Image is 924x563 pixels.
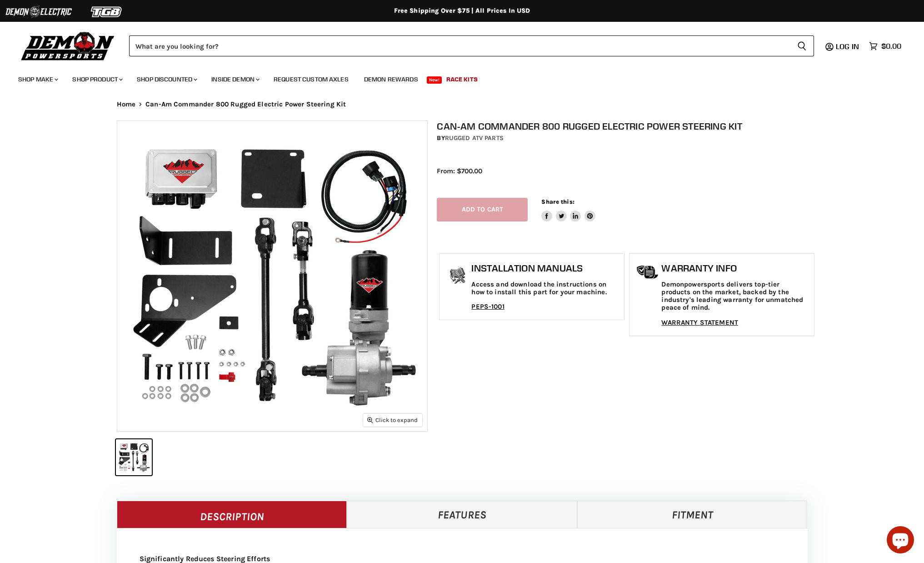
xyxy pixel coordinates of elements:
button: Click to expand [363,414,422,426]
aside: Share this: [541,198,595,222]
nav: Breadcrumbs [99,101,826,108]
img: Demon Electric Logo 2 [5,3,73,20]
h1: Installation Manuals [471,263,619,274]
form: Product [129,35,814,56]
img: warranty-icon.png [636,265,659,279]
a: Demon Rewards [357,70,425,89]
ul: Main menu [11,66,899,89]
p: Access and download the instructions on how to install this part for your machine. [471,281,619,297]
p: Demonpowersports delivers top-tier products on the market, backed by the industry's leading warra... [661,281,809,312]
inbox-online-store-chat: Shopify online store chat [884,526,917,556]
img: install_manual-icon.png [446,265,469,288]
span: Can-Am Commander 800 Rugged Electric Power Steering Kit [145,101,346,108]
a: PEPS-1001 [471,302,504,311]
input: Search [129,35,790,56]
h1: Can-Am Commander 800 Rugged Electric Power Steering Kit [437,121,817,132]
span: New! [427,76,442,84]
span: From: $700.00 [437,167,482,175]
span: $0.00 [881,42,901,50]
a: WARRANTY STATEMENT [661,318,738,327]
a: Log in [832,42,864,50]
a: Race Kits [440,70,484,89]
span: Share this: [541,198,574,205]
img: IMAGE [117,121,427,431]
a: Shop Make [11,70,64,89]
a: Shop Discounted [130,70,203,89]
img: Demon Powersports [18,30,118,62]
button: Search [790,35,814,56]
a: Description [117,501,347,528]
a: Inside Demon [205,70,265,89]
div: Free Shipping Over $75 | All Prices In USD [99,7,826,15]
a: Features [347,501,577,528]
div: by [437,133,817,143]
a: Rugged ATV Parts [445,134,504,142]
span: Log in [836,42,859,51]
span: Click to expand [367,417,418,423]
img: TGB Logo 2 [73,3,141,20]
a: Fitment [577,501,808,528]
a: Home [117,101,136,108]
button: IMAGE thumbnail [116,439,152,475]
a: $0.00 [864,40,906,53]
h1: Warranty Info [661,263,809,274]
a: Request Custom Axles [267,70,355,89]
a: Shop Product [65,70,128,89]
